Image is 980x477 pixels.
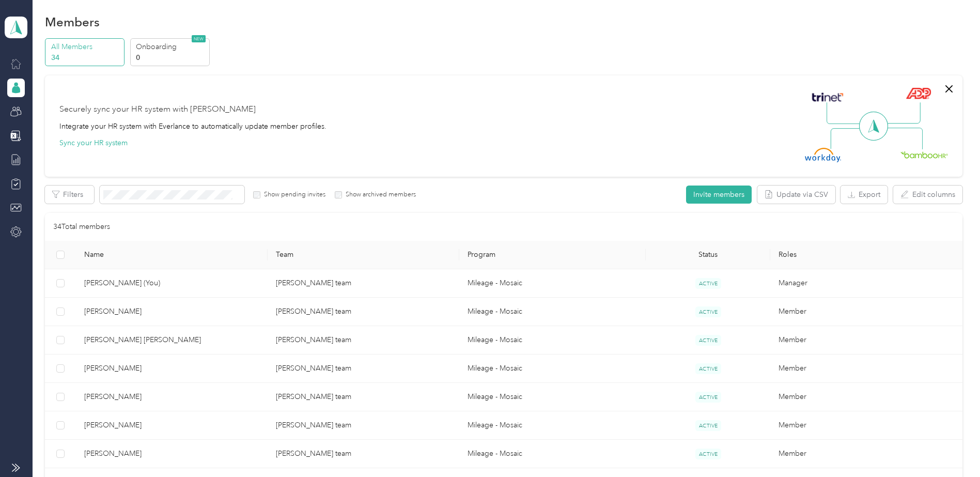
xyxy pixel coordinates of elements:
p: 0 [136,52,206,63]
img: Line Right Down [886,128,923,150]
img: Line Left Up [827,102,863,125]
p: 34 [51,52,121,63]
td: John Richard Reyes [76,326,268,355]
span: ACTIVE [695,278,721,289]
img: Workday [805,148,841,162]
span: [PERSON_NAME] [PERSON_NAME] [84,334,259,346]
span: [PERSON_NAME] [84,448,259,459]
td: Adrian MacGowan's team [268,411,459,440]
td: Member [770,298,962,326]
div: Integrate your HR system with Everlance to automatically update member profiles. [59,121,326,132]
td: Mileage - Mosaic [459,269,646,298]
button: Update via CSV [757,186,835,204]
td: Member [770,326,962,355]
span: ACTIVE [695,420,721,431]
p: All Members [51,41,121,52]
button: Sync your HR system [59,137,128,148]
span: [PERSON_NAME] [84,391,259,403]
label: Show archived members [342,190,416,199]
td: Mileage - Mosaic [459,355,646,383]
button: Edit columns [893,186,962,204]
td: Carolyn Chaulk [76,298,268,326]
p: 34 Total members [53,221,110,233]
img: Trinet [810,90,846,104]
span: ACTIVE [695,392,721,403]
td: Member [770,411,962,440]
td: Ruby Hammond [76,383,268,411]
td: Mike MacGregor [76,355,268,383]
td: Mileage - Mosaic [459,298,646,326]
label: Show pending invites [260,190,325,199]
h1: Members [45,17,100,27]
th: Roles [770,241,962,269]
td: Adrian MacGowan's team [268,383,459,411]
th: Team [268,241,459,269]
button: Export [841,186,888,204]
span: ACTIVE [695,363,721,374]
td: Adrian MacGowan (You) [76,269,268,298]
td: Adrian MacGowan's team [268,298,459,326]
span: [PERSON_NAME] [84,306,259,317]
td: Adrian MacGowan's team [268,355,459,383]
span: ACTIVE [695,335,721,346]
td: Mileage - Mosaic [459,411,646,440]
td: Member [770,355,962,383]
span: [PERSON_NAME] [84,363,259,374]
iframe: Everlance-gr Chat Button Frame [922,419,980,477]
td: Adrian MacGowan's team [268,269,459,298]
span: NEW [192,35,206,42]
img: BambooHR [900,151,948,158]
td: Adrian MacGowan's team [268,440,459,468]
td: Mileage - Mosaic [459,383,646,411]
td: Mileage - Mosaic [459,440,646,468]
img: Line Right Up [884,102,921,124]
span: [PERSON_NAME] (You) [84,278,259,289]
div: Securely sync your HR system with [PERSON_NAME] [59,103,256,116]
img: ADP [906,87,931,99]
span: ACTIVE [695,449,721,459]
button: Invite members [686,186,752,204]
span: ACTIVE [695,306,721,317]
p: Onboarding [136,41,206,52]
img: Line Left Down [830,128,866,149]
span: [PERSON_NAME] [84,420,259,431]
td: Manager [770,269,962,298]
th: Program [459,241,646,269]
button: Filters [45,186,94,204]
td: Kevin Mitchell [76,411,268,440]
span: Name [84,250,259,259]
td: Adrian MacGowan's team [268,326,459,355]
td: Suzanne Lee [76,440,268,468]
th: Name [76,241,268,269]
td: Member [770,440,962,468]
td: Member [770,383,962,411]
th: Status [646,241,770,269]
td: Mileage - Mosaic [459,326,646,355]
